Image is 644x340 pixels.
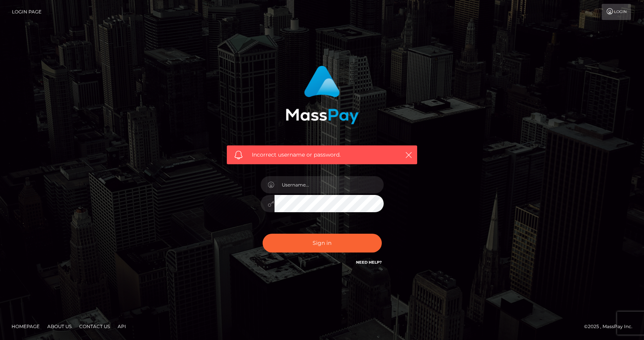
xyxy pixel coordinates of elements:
[286,66,359,124] img: MassPay Login
[263,234,382,253] button: Sign in
[115,320,129,332] a: API
[252,151,392,159] span: Incorrect username or password.
[8,320,43,332] a: Homepage
[12,4,42,20] a: Login Page
[76,320,113,332] a: Contact Us
[44,320,75,332] a: About Us
[602,4,631,20] a: Login
[584,322,638,331] div: © 2025 , MassPay Inc.
[356,260,382,265] a: Need Help?
[275,176,384,193] input: Username...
